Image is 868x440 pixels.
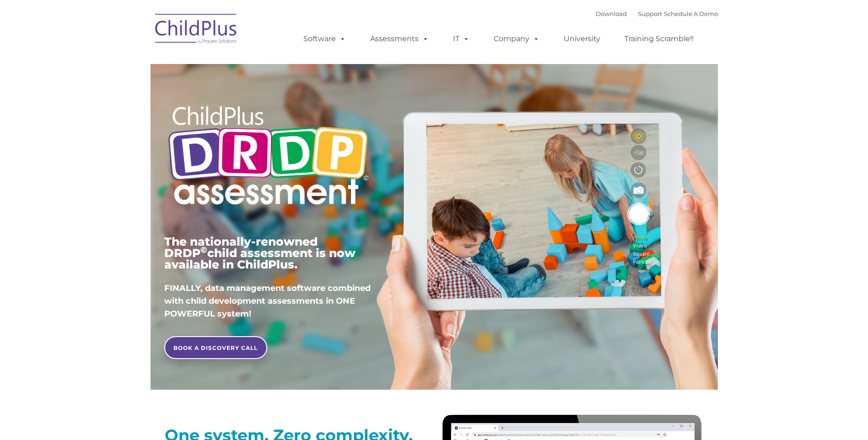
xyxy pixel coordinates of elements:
a: BOOK A DISCOVERY CALL [164,336,267,359]
font: | [596,10,718,17]
a: Download [596,10,627,17]
a: University [555,30,609,48]
span: The nationally-renowned DRDP child assessment is now available in ChildPlus. [164,235,356,271]
a: Company [485,30,549,48]
a: Software [294,30,355,48]
a: Assessments [361,30,438,48]
img: ChildPlus by Procare Solutions [151,7,242,53]
a: IT [444,30,479,48]
a: Training Scramble!! [615,30,703,48]
a: Schedule A Demo [664,10,718,17]
span: FINALLY, data management software combined with child development assessments in ONE POWERFUL sys... [164,283,371,319]
sup: © [200,245,207,255]
img: Copyright - DRDP Logo Light [164,94,372,220]
a: Support [638,10,662,17]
